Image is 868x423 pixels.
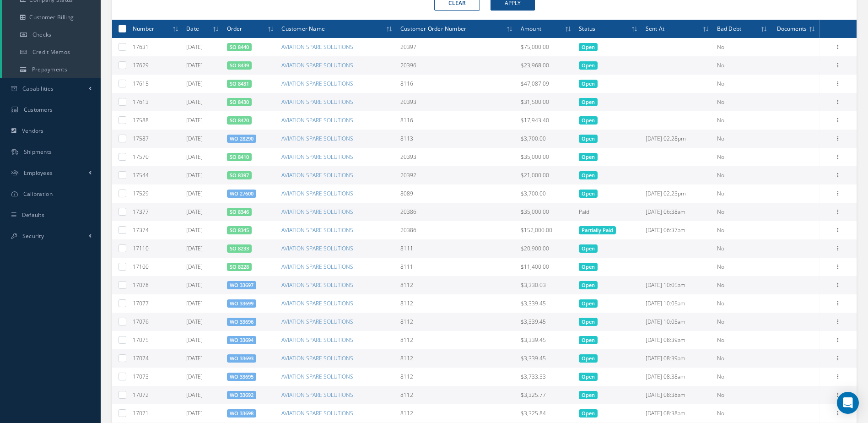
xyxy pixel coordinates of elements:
td: No [713,203,771,221]
td: 20392 [397,166,517,184]
a: AVIATION SPARE SOLUTIONS [281,98,353,106]
td: [DATE] [183,349,223,368]
td: [DATE] [183,111,223,130]
a: WO 28290 [230,135,253,142]
span: Sent At [646,24,664,33]
a: Credit Memos [2,43,101,61]
td: [DATE] [183,166,223,184]
td: [DATE] 08:38am [642,386,713,404]
td: [DATE] 10:05am [642,313,713,331]
a: AVIATION SPARE SOLUTIONS [281,80,353,87]
td: [DATE] 10:05am [642,276,713,294]
td: No [713,331,771,349]
a: WO 33696 [230,318,253,325]
span: Employees [24,169,53,177]
a: AVIATION SPARE SOLUTIONS [281,226,353,234]
a: AVIATION SPARE SOLUTIONS [281,281,353,289]
span: 17529 [133,190,149,197]
td: [DATE] [183,93,223,111]
td: $3,700.00 [517,184,575,203]
td: [DATE] [183,239,223,258]
td: [DATE] 06:37am [642,221,713,239]
a: WO 33697 [230,282,253,288]
span: 17077 [133,299,149,307]
td: $3,339.45 [517,331,575,349]
td: 8111 [397,239,517,258]
a: WO 33694 [230,336,253,343]
td: $3,339.45 [517,313,575,331]
td: [DATE] [183,313,223,331]
a: AVIATION SPARE SOLUTIONS [281,153,353,161]
td: [DATE] 08:38am [642,368,713,386]
span: Shipments [24,148,52,156]
span: Calibration [23,190,53,198]
a: AVIATION SPARE SOLUTIONS [281,171,353,179]
td: 20397 [397,38,517,56]
span: 17374 [133,226,149,234]
span: Amount [521,24,541,33]
span: Security [22,232,44,240]
td: [DATE] [183,221,223,239]
span: Open [579,61,598,70]
span: Open [579,80,598,88]
span: Open [579,135,598,143]
td: [DATE] [183,148,223,166]
span: Open [579,354,598,363]
td: $3,700.00 [517,130,575,148]
a: AVIATION SPARE SOLUTIONS [281,318,353,325]
td: No [713,130,771,148]
a: AVIATION SPARE SOLUTIONS [281,116,353,124]
span: 17110 [133,244,149,252]
td: 8112 [397,349,517,368]
span: Vendors [22,127,44,135]
span: Paid [579,208,589,216]
a: AVIATION SPARE SOLUTIONS [281,263,353,271]
span: 17072 [133,391,149,399]
td: [DATE] [183,75,223,93]
td: [DATE] [183,258,223,276]
a: SO 8410 [230,153,249,160]
a: SO 8431 [230,80,249,87]
td: $31,500.00 [517,93,575,111]
td: [DATE] 08:39am [642,349,713,368]
td: 20393 [397,148,517,166]
div: Open Intercom Messenger [837,392,859,414]
a: AVIATION SPARE SOLUTIONS [281,336,353,344]
td: 8113 [397,130,517,148]
td: [DATE] 10:05am [642,294,713,313]
td: No [713,75,771,93]
span: Open [579,373,598,381]
span: 17074 [133,354,149,362]
span: 17544 [133,171,149,179]
span: 17631 [133,43,149,51]
td: 20393 [397,93,517,111]
span: Open [579,244,598,253]
td: 8112 [397,404,517,423]
td: $23,968.00 [517,56,575,75]
span: Open [579,336,598,344]
a: Customer Billing [2,9,101,26]
span: 17629 [133,61,149,69]
a: AVIATION SPARE SOLUTIONS [281,208,353,216]
td: $35,000.00 [517,148,575,166]
a: WO 33693 [230,355,253,362]
a: SO 8397 [230,172,249,179]
span: Customers [24,106,53,114]
span: Open [579,391,598,399]
td: $47,087.09 [517,75,575,93]
a: SO 8346 [230,208,249,215]
td: [DATE] 08:39am [642,331,713,349]
td: [DATE] 06:38am [642,203,713,221]
td: $35,000.00 [517,203,575,221]
td: 8112 [397,313,517,331]
td: 20386 [397,203,517,221]
a: AVIATION SPARE SOLUTIONS [281,409,353,417]
td: No [713,276,771,294]
span: Open [579,318,598,326]
td: $152,000.00 [517,221,575,239]
td: No [713,294,771,313]
a: WO 33695 [230,373,253,380]
span: Open [579,190,598,198]
span: Customer Order Number [400,24,466,33]
span: 17073 [133,373,149,380]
